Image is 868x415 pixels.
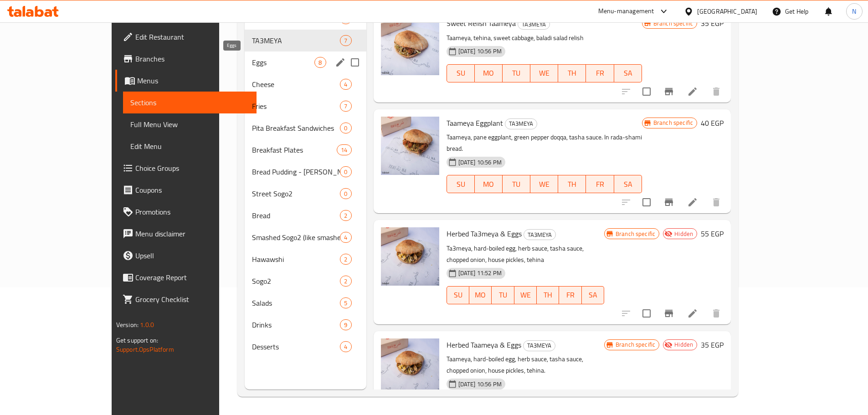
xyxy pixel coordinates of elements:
[518,19,550,30] div: TA3MEYA
[650,19,697,28] span: Branch specific
[381,338,439,397] img: Herbed Taameya & Eggs
[701,338,724,351] h6: 35 EGP
[135,294,249,305] span: Grocery Checklist
[115,201,257,223] a: Promotions
[116,343,174,355] a: Support.OpsPlatform
[614,64,642,82] button: SA
[252,166,340,177] span: Bread Pudding - [PERSON_NAME] Cool Cousin
[115,223,257,245] a: Menu disclaimer
[252,297,340,308] div: Salads
[115,70,257,92] a: Menus
[518,19,550,30] span: TA3MEYA
[586,288,601,302] span: SA
[340,166,351,177] div: items
[340,233,351,242] span: 4
[598,6,654,17] div: Menu-management
[612,230,659,238] span: Branch specific
[252,188,340,199] span: Street Sogo2
[252,232,340,243] span: Smashed Sogo2 (like smashed burger, but masry)
[447,286,469,304] button: SU
[687,197,698,208] a: Edit menu item
[340,211,351,220] span: 2
[614,175,642,193] button: SA
[505,118,537,129] span: TA3MEYA
[340,254,351,265] div: items
[469,286,492,304] button: MO
[701,17,724,30] h6: 35 EGP
[705,191,727,213] button: delete
[135,184,249,195] span: Coupons
[530,64,558,82] button: WE
[340,232,351,243] div: items
[252,144,337,155] span: Breakfast Plates
[135,53,249,64] span: Branches
[447,227,522,241] span: Herbed Ta3meya & Eggs
[245,95,366,117] div: Fries7
[637,193,656,212] span: Select to update
[505,118,537,129] div: TA3MEYA
[115,288,257,310] a: Grocery Checklist
[506,178,527,191] span: TU
[447,132,642,154] p: Taameya, pane eggplant, green pepper doqqa, tasha sauce. In rada-shami bread.
[701,227,724,240] h6: 55 EGP
[534,178,555,191] span: WE
[252,341,340,352] div: Desserts
[115,48,257,70] a: Branches
[705,302,727,324] button: delete
[495,288,510,302] span: TU
[245,51,366,73] div: Eggs8edit
[115,157,257,179] a: Choice Groups
[340,79,351,90] div: items
[447,175,475,193] button: SU
[245,314,366,336] div: Drinks9
[558,64,586,82] button: TH
[340,277,351,286] span: 2
[475,175,503,193] button: MO
[340,190,351,198] span: 0
[562,67,582,80] span: TH
[524,230,555,240] span: TA3MEYA
[478,67,499,80] span: MO
[478,178,499,191] span: MO
[658,191,680,213] button: Branch-specific-item
[455,269,505,277] span: [DATE] 11:52 PM
[115,266,257,288] a: Coverage Report
[337,146,351,154] span: 14
[340,276,351,287] div: items
[455,380,505,389] span: [DATE] 10:56 PM
[123,135,257,157] a: Edit Menu
[245,336,366,358] div: Desserts4
[447,338,521,352] span: Herbed Taameya & Eggs
[340,255,351,264] span: 2
[245,205,366,226] div: Bread2
[514,286,537,304] button: WE
[697,6,757,16] div: [GEOGRAPHIC_DATA]
[252,101,340,112] span: Fries
[340,299,351,307] span: 5
[252,254,340,265] span: Hawawshi
[503,175,530,193] button: TU
[473,288,488,302] span: MO
[687,86,698,97] a: Edit menu item
[130,97,249,108] span: Sections
[245,270,366,292] div: Sogo22
[130,141,249,152] span: Edit Menu
[252,319,340,330] div: Drinks
[245,292,366,314] div: Salads5
[590,67,610,80] span: FR
[340,168,351,176] span: 0
[559,286,581,304] button: FR
[475,64,503,82] button: MO
[245,139,366,161] div: Breakfast Plates14
[252,57,315,68] span: Eggs
[252,276,340,287] span: Sogo2
[115,245,257,266] a: Upsell
[252,210,340,221] span: Bread
[245,73,366,95] div: Cheese4
[245,248,366,270] div: Hawawshi2
[115,26,257,48] a: Edit Restaurant
[340,210,351,221] div: items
